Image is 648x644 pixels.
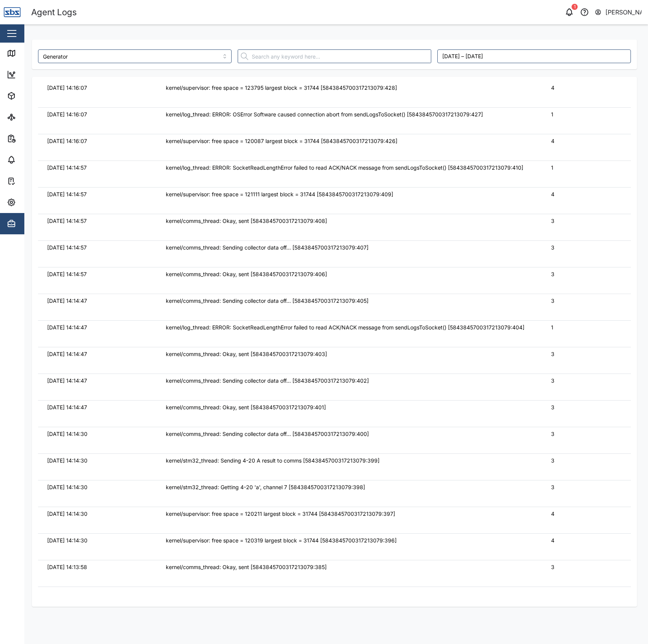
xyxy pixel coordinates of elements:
[551,536,622,545] div: 4
[166,297,533,305] div: kernel/comms_thread: Sending collector data off... [5843845700317213079:405]
[166,483,533,491] div: kernel/stm32_thread: Getting 4-20 'a', channel 7 [5843845700317213079:398]
[551,377,622,385] div: 3
[47,270,148,278] div: [DATE] 14:14:57
[166,536,533,545] div: kernel/supervisor: free space = 120319 largest block = 31744 [5843845700317213079:396]
[605,8,642,17] div: [PERSON_NAME]
[166,190,533,199] div: kernel/supervisor: free space = 121111 largest block = 31744 [5843845700317213079:409]
[47,243,148,252] div: [DATE] 14:14:57
[166,217,533,225] div: kernel/comms_thread: Okay, sent [5843845700317213079:408]
[551,483,622,491] div: 3
[47,403,148,412] div: [DATE] 14:14:47
[551,430,622,438] div: 3
[20,92,43,100] div: Assets
[166,456,533,465] div: kernel/stm32_thread: Sending 4-20 A result to comms [5843845700317213079:399]
[551,403,622,412] div: 3
[20,177,41,185] div: Tasks
[47,350,148,358] div: [DATE] 14:14:47
[166,137,533,145] div: kernel/supervisor: free space = 120087 largest block = 31744 [5843845700317213079:426]
[47,217,148,225] div: [DATE] 14:14:57
[47,164,148,172] div: [DATE] 14:14:57
[551,297,622,305] div: 3
[572,4,578,10] div: 1
[551,164,622,172] div: 1
[551,110,622,119] div: 1
[20,113,38,121] div: Sites
[166,323,533,332] div: kernel/log_thread: ERROR: SocketReadLengthError failed to read ACK/NACK message from sendLogsToSo...
[47,430,148,438] div: [DATE] 14:14:30
[166,563,533,571] div: kernel/comms_thread: Okay, sent [5843845700317213079:385]
[47,377,148,385] div: [DATE] 14:14:47
[551,217,622,225] div: 3
[38,49,232,63] input: Choose an asset
[47,110,148,119] div: [DATE] 14:16:07
[594,7,642,17] button: [PERSON_NAME]
[166,243,533,252] div: kernel/comms_thread: Sending collector data off... [5843845700317213079:407]
[20,49,37,57] div: Map
[47,84,148,92] div: [DATE] 14:16:07
[20,219,42,228] div: Admin
[47,323,148,332] div: [DATE] 14:14:47
[166,164,533,172] div: kernel/log_thread: ERROR: SocketReadLengthError failed to read ACK/NACK message from sendLogsToSo...
[166,510,533,518] div: kernel/supervisor: free space = 120211 largest block = 31744 [5843845700317213079:397]
[551,84,622,92] div: 4
[47,563,148,571] div: [DATE] 14:13:58
[20,156,43,164] div: Alarms
[47,483,148,491] div: [DATE] 14:14:30
[166,110,533,119] div: kernel/log_thread: ERROR: OSError Software caused connection abort from sendLogsToSocket() [58438...
[4,4,21,21] img: Main Logo
[47,536,148,545] div: [DATE] 14:14:30
[166,377,533,385] div: kernel/comms_thread: Sending collector data off... [5843845700317213079:402]
[551,456,622,465] div: 3
[47,190,148,199] div: [DATE] 14:14:57
[551,563,622,571] div: 3
[20,198,47,207] div: Settings
[47,456,148,465] div: [DATE] 14:14:30
[437,49,631,63] button: September 30, 2025 – October 7, 2025
[551,243,622,252] div: 3
[551,510,622,518] div: 4
[166,403,533,412] div: kernel/comms_thread: Okay, sent [5843845700317213079:401]
[47,137,148,145] div: [DATE] 14:16:07
[551,350,622,358] div: 3
[20,70,54,79] div: Dashboard
[166,430,533,438] div: kernel/comms_thread: Sending collector data off... [5843845700317213079:400]
[551,137,622,145] div: 4
[166,84,533,92] div: kernel/supervisor: free space = 123795 largest block = 31744 [5843845700317213079:428]
[166,270,533,278] div: kernel/comms_thread: Okay, sent [5843845700317213079:406]
[20,134,46,143] div: Reports
[47,297,148,305] div: [DATE] 14:14:47
[47,510,148,518] div: [DATE] 14:14:30
[551,323,622,332] div: 1
[31,6,77,19] div: Agent Logs
[238,49,431,63] input: Search any keyword here...
[166,350,533,358] div: kernel/comms_thread: Okay, sent [5843845700317213079:403]
[551,270,622,278] div: 3
[551,190,622,199] div: 4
